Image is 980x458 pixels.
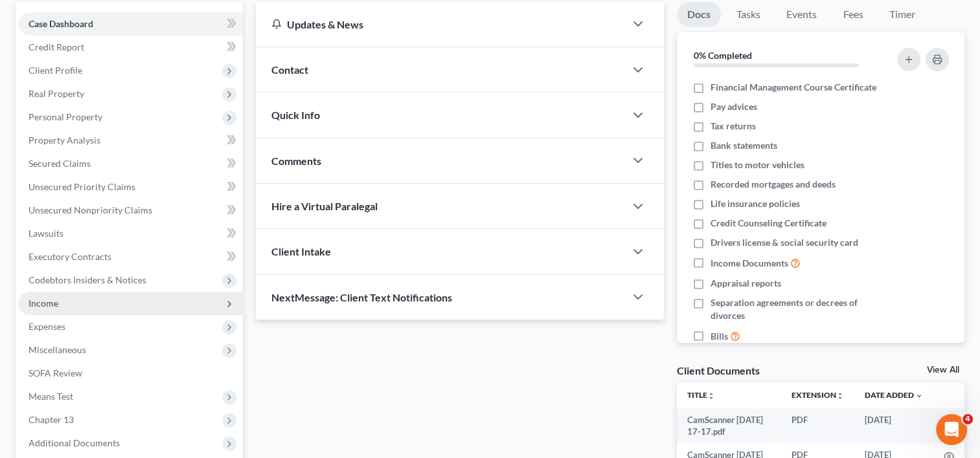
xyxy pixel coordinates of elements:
div: Updates & News [271,17,610,31]
span: Additional Documents [28,437,120,448]
span: Miscellaneous [28,344,86,355]
span: Financial Management Course Certificate [711,81,876,94]
span: Codebtors Insiders & Notices [28,274,146,285]
span: Real Property [28,88,84,99]
span: Executory Contracts [28,251,111,262]
span: Appraisal reports [711,277,781,290]
span: Drivers license & social security card [711,236,858,249]
a: Date Added expand_more [865,390,923,400]
span: Unsecured Priority Claims [28,181,135,192]
i: unfold_more [707,392,715,400]
span: Comments [271,155,321,167]
span: Client Profile [28,65,82,76]
span: Client Intake [271,245,331,257]
a: Case Dashboard [18,12,243,36]
a: Timer [879,2,926,27]
span: Unsecured Nonpriority Claims [28,204,152,215]
a: Docs [677,2,721,27]
span: Bank statements [711,139,777,152]
span: Life insurance policies [711,197,800,210]
a: Unsecured Nonpriority Claims [18,199,243,222]
span: Pay advices [711,100,757,113]
td: CamScanner [DATE] 17-17.pdf [677,408,781,444]
a: Unsecured Priority Claims [18,175,243,199]
a: SOFA Review [18,362,243,385]
span: Credit Report [28,41,84,52]
span: Income [28,298,58,309]
span: Case Dashboard [28,18,93,29]
i: expand_more [915,392,923,400]
a: Tasks [726,2,771,27]
i: unfold_more [836,392,844,400]
span: SOFA Review [28,367,82,378]
a: Secured Claims [18,152,243,175]
a: Events [776,2,827,27]
span: Income Documents [711,257,788,270]
a: Lawsuits [18,222,243,245]
a: Credit Report [18,36,243,59]
span: Contact [271,63,308,76]
span: Lawsuits [28,228,63,239]
strong: 0% Completed [694,50,752,61]
span: Property Analysis [28,135,100,146]
span: Credit Counseling Certificate [711,217,826,230]
span: Expenses [28,321,65,332]
span: Chapter 13 [28,414,74,425]
a: Extensionunfold_more [792,390,844,400]
span: Secured Claims [28,158,91,169]
span: Bills [711,330,728,343]
span: NextMessage: Client Text Notifications [271,291,452,303]
span: Titles to motor vehicles [711,158,804,171]
span: Personal Property [28,111,102,122]
a: Titleunfold_more [687,390,715,400]
span: 4 [963,414,973,424]
a: Property Analysis [18,129,243,152]
iframe: Intercom live chat [936,414,967,445]
span: Tax returns [711,120,756,133]
a: Fees [832,2,874,27]
span: Recorded mortgages and deeds [711,178,836,191]
td: [DATE] [854,408,933,444]
span: Separation agreements or decrees of divorces [711,296,882,322]
div: Client Documents [677,364,760,377]
a: View All [927,365,959,375]
span: Quick Info [271,109,320,121]
span: Means Test [28,391,73,402]
a: Executory Contracts [18,245,243,268]
span: Hire a Virtual Paralegal [271,200,378,212]
td: PDF [781,408,854,444]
